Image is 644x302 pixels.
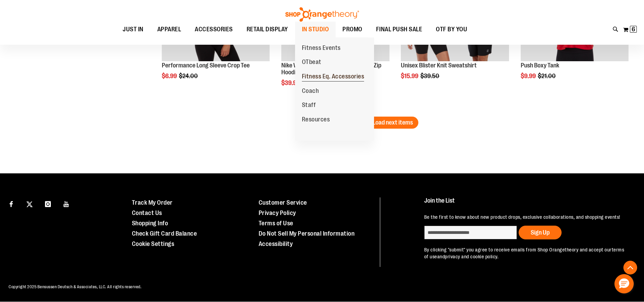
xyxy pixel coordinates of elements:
span: ACCESSORIES [195,22,233,37]
p: By clicking "submit" you agree to receive emails from Shop Orangetheory and accept our and [424,246,629,260]
p: Be the first to know about new product drops, exclusive collaborations, and shopping events! [424,214,629,220]
a: APPAREL [150,22,188,37]
span: Copyright 2025 Bensussen Deutsch & Associates, LLC. All rights reserved. [9,284,142,289]
span: Resources [302,116,330,125]
span: $9.99 [521,73,537,79]
button: Hello, have a question? Let’s chat. [614,274,634,293]
a: Shopping Info [132,220,168,227]
a: Staff [295,98,323,112]
span: OTF BY YOU [436,22,467,37]
span: $39.50 [420,73,440,79]
span: Coach [302,87,319,96]
span: $24.00 [179,73,199,79]
span: APPAREL [157,22,181,37]
a: Resources [295,112,337,127]
span: Load next items [373,119,413,126]
button: Load next items [367,117,418,129]
a: Terms of Use [259,220,293,227]
span: 6 [632,26,635,33]
a: Unisex Blister Knit Sweatshirt [401,62,477,69]
a: OTbeat [295,55,328,69]
a: Do Not Sell My Personal Information [259,230,355,237]
a: Customer Service [259,199,307,206]
span: Staff [302,101,316,110]
a: Visit our Youtube page [60,197,72,209]
a: RETAIL DISPLAY [240,22,295,37]
a: Coach [295,84,326,98]
button: Sign Up [519,226,562,239]
a: Nike Women's Gym Vintage Easy Full-Zip Hoodie [281,62,381,76]
a: JUST IN [116,22,150,37]
a: privacy and cookie policy. [445,254,498,259]
a: Push Boxy Tank [521,62,559,69]
a: Performance Long Sleeve Crop Tee [162,62,250,69]
ul: IN STUDIO [295,37,374,141]
a: FINAL PUSH SALE [369,22,429,37]
a: Visit our X page [24,197,36,209]
span: JUST IN [123,22,144,37]
span: $21.00 [538,73,557,79]
a: OTF BY YOU [429,22,474,37]
span: $15.99 [401,73,419,79]
span: OTbeat [302,58,321,67]
input: enter email [424,226,517,239]
a: Track My Order [132,199,173,206]
a: Fitness Events [295,41,348,55]
a: Fitness Eq. Accessories [295,69,371,84]
a: Privacy Policy [259,209,296,216]
button: Back To Top [623,261,637,274]
a: Contact Us [132,209,162,216]
a: Check Gift Card Balance [132,230,197,237]
a: Cookie Settings [132,240,174,247]
span: $6.99 [162,73,178,79]
img: Shop Orangetheory [284,7,360,22]
span: Fitness Events [302,44,341,53]
h4: Join the List [424,197,629,210]
span: Sign Up [531,229,550,236]
a: Visit our Instagram page [42,197,54,209]
a: PROMO [336,22,369,37]
span: RETAIL DISPLAY [247,22,288,37]
span: IN STUDIO [302,22,329,37]
a: Accessibility [259,240,293,247]
span: FINAL PUSH SALE [376,22,422,37]
img: Twitter [26,201,33,207]
span: PROMO [342,22,362,37]
span: $39.99 [281,79,301,86]
a: ACCESSORIES [188,22,240,37]
a: Visit our Facebook page [5,197,17,209]
span: Fitness Eq. Accessories [302,73,364,82]
a: IN STUDIO [295,22,336,37]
